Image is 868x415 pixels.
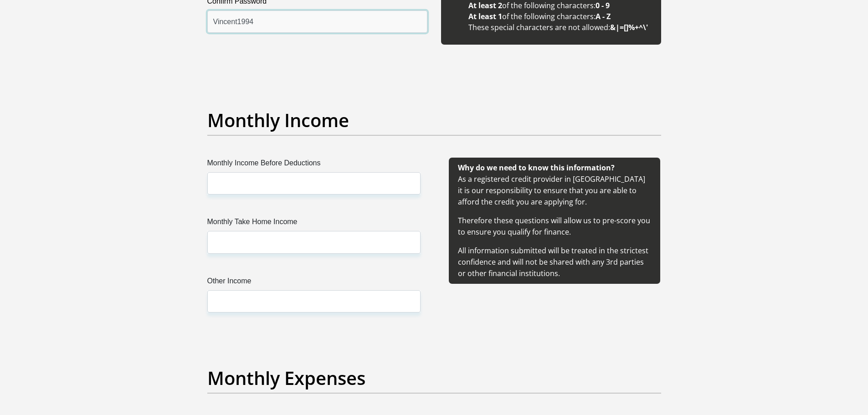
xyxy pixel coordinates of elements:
[207,10,427,33] input: Confirm Password
[207,276,421,290] label: Other Income
[207,290,421,313] input: Other Income
[610,22,648,32] b: &|=[]%+^\'
[468,22,652,33] li: These special characters are not allowed:
[207,367,661,389] h2: Monthly Expenses
[596,0,610,10] b: 0 - 9
[458,163,615,173] b: Why do we need to know this information?
[596,11,611,21] b: A - Z
[207,109,661,131] h2: Monthly Income
[207,231,421,253] input: Monthly Take Home Income
[468,11,502,21] b: At least 1
[468,11,652,22] li: of the following characters:
[468,0,502,10] b: At least 2
[207,216,421,231] label: Monthly Take Home Income
[458,163,650,278] span: As a registered credit provider in [GEOGRAPHIC_DATA] it is our responsibility to ensure that you ...
[207,158,421,172] label: Monthly Income Before Deductions
[207,172,421,195] input: Monthly Income Before Deductions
